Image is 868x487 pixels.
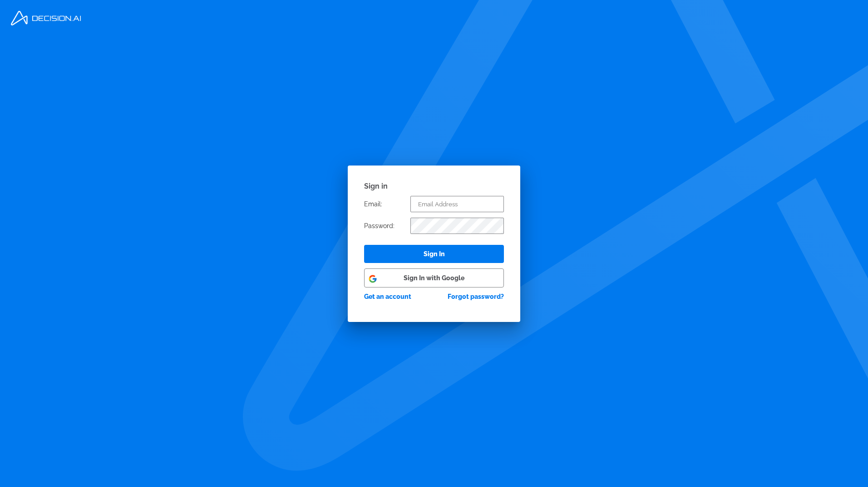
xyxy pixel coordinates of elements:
[364,200,382,208] p: Email:
[364,245,504,263] button: Sign In
[364,293,411,300] p: Get an account
[448,293,504,300] p: Forgot password?
[364,182,504,190] h3: Sign in
[364,268,504,287] button: Sign In with Google
[364,222,395,229] p: Password:
[410,196,504,212] input: Email Address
